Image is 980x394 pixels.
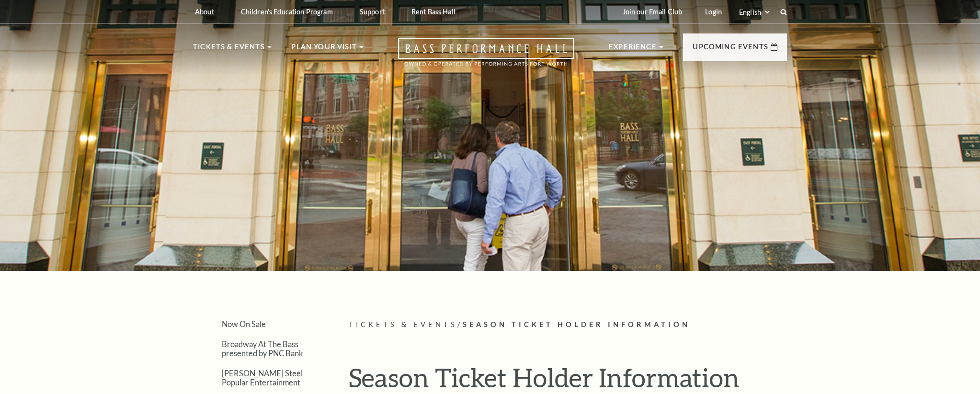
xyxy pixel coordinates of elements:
[609,41,657,58] p: Experience
[222,369,303,387] a: [PERSON_NAME] Steel Popular Entertainment
[241,8,333,16] p: Children's Education Program
[222,319,266,328] a: Now On Sale
[349,320,457,328] span: Tickets & Events
[222,339,303,358] a: Broadway At The Bass presented by PNC Bank
[360,8,385,16] p: Support
[411,8,456,16] p: Rent Bass Hall
[193,41,265,58] p: Tickets & Events
[349,319,787,331] p: /
[463,320,690,328] span: Season Ticket Holder Information
[693,41,768,58] p: Upcoming Events
[737,8,771,17] select: Select:
[195,8,214,16] p: About
[291,41,357,58] p: Plan Your Visit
